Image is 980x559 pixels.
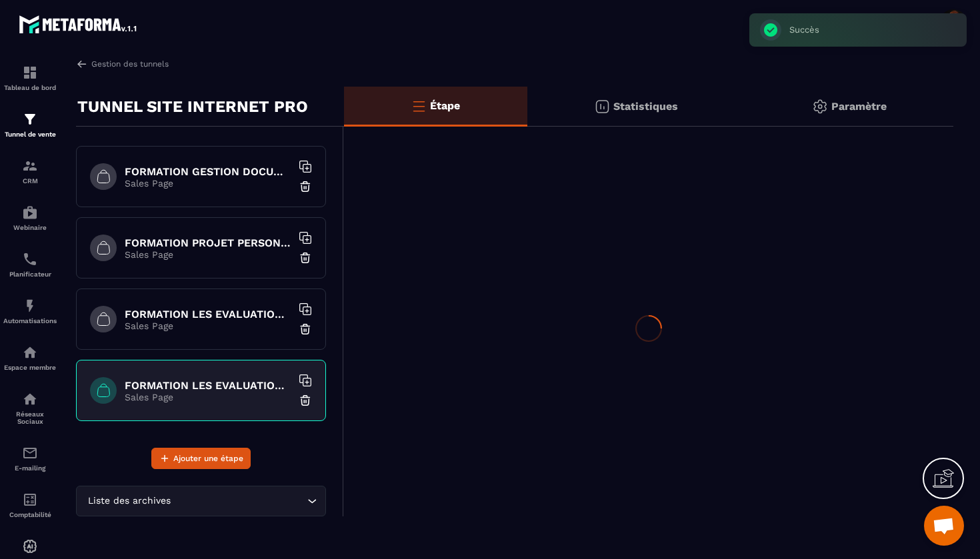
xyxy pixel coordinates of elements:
[76,58,169,70] a: Gestion des tunnels
[125,308,291,320] h6: FORMATION LES EVALUATIONS EN SANTE
[3,464,57,472] p: E-mailing
[173,452,243,465] span: Ajouter une étape
[125,178,291,189] p: Sales Page
[299,251,312,265] img: trash
[125,392,291,402] p: Sales Page
[22,492,38,508] img: accountant
[3,241,57,288] a: schedulerschedulerPlanificateur
[22,251,38,267] img: scheduler
[924,506,964,546] a: Ouvrir le chat
[22,205,38,221] img: automations
[594,99,610,115] img: stats.20deebd0.svg
[831,100,887,113] p: Paramètre
[299,322,312,336] img: trash
[125,379,291,392] h6: FORMATION LES EVALUATIONS EN SANTE copy
[3,271,57,278] p: Planificateur
[3,84,57,91] p: Tableau de bord
[19,12,139,36] img: logo
[3,511,57,518] p: Comptabilité
[3,317,57,324] p: Automatisations
[22,65,38,81] img: formation
[3,435,57,482] a: emailemailE-mailing
[3,195,57,241] a: automationsautomationsWebinaire
[125,237,291,249] h6: FORMATION PROJET PERSONNALISE
[22,298,38,314] img: automations
[3,334,57,381] a: automationsautomationsEspace membre
[299,394,312,407] img: trash
[430,99,460,112] p: Étape
[3,410,57,425] p: Réseaux Sociaux
[22,158,38,174] img: formation
[77,93,308,120] p: TUNNEL SITE INTERNET PRO
[3,364,57,371] p: Espace membre
[125,320,291,331] p: Sales Page
[3,177,57,185] p: CRM
[125,249,291,260] p: Sales Page
[3,288,57,334] a: automationsautomationsAutomatisations
[3,55,57,101] a: formationformationTableau de bord
[22,538,38,554] img: automations
[299,180,312,193] img: trash
[151,448,251,469] button: Ajouter une étape
[173,494,304,508] input: Search for option
[613,100,678,113] p: Statistiques
[85,494,173,508] span: Liste des archives
[22,344,38,360] img: automations
[3,131,57,138] p: Tunnel de vente
[22,445,38,461] img: email
[3,224,57,231] p: Webinaire
[411,98,427,114] img: bars-o.4a397970.svg
[3,482,57,528] a: accountantaccountantComptabilité
[812,99,828,115] img: setting-gr.5f69749f.svg
[76,58,88,70] img: arrow
[22,391,38,407] img: social-network
[3,148,57,195] a: formationformationCRM
[3,381,57,435] a: social-networksocial-networkRéseaux Sociaux
[3,101,57,148] a: formationformationTunnel de vente
[22,111,38,127] img: formation
[76,486,326,516] div: Search for option
[125,165,291,178] h6: FORMATION GESTION DOCUMENTAIRE QUALITE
